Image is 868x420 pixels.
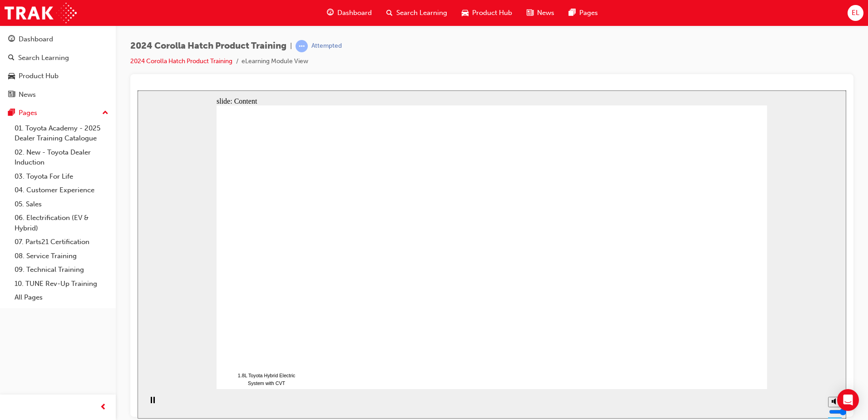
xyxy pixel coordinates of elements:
button: DashboardSearch LearningProduct HubNews [4,29,112,105]
span: prev-icon [100,402,107,413]
a: 01. Toyota Academy - 2025 Dealer Training Catalogue [11,121,112,145]
input: volume [691,318,750,325]
span: car-icon [8,72,15,80]
a: 07. Parts21 Certification [11,235,112,249]
a: Search Learning [4,50,112,66]
a: 09. Technical Training [11,263,112,277]
div: Product Hub [19,71,59,81]
a: search-iconSearch Learning [379,4,454,22]
div: misc controls [686,299,704,328]
span: news-icon [8,91,15,99]
span: pages-icon [8,109,15,117]
span: Dashboard [337,8,372,18]
div: playback controls [5,299,20,328]
div: Attempted [311,42,342,50]
li: eLearning Module View [242,56,308,67]
button: Pages [4,105,112,121]
span: Product Hub [472,8,512,18]
span: up-icon [102,107,108,119]
div: Search Learning [18,53,69,63]
span: News [537,8,554,18]
img: Trak [5,3,77,23]
a: 04. Customer Experience [11,183,112,197]
span: news-icon [527,7,533,19]
span: search-icon [386,7,393,19]
a: 02. New - Toyota Dealer Induction [11,145,112,170]
button: Pause (Ctrl+Alt+P) [5,306,20,321]
a: car-iconProduct Hub [454,4,519,22]
div: News [19,90,36,100]
a: Product Hub [4,68,112,85]
a: 06. Electrification (EV & Hybrid) [11,211,112,235]
span: search-icon [8,54,15,62]
span: guage-icon [8,35,15,44]
button: EL [848,5,863,21]
a: 2024 Corolla Hatch Product Training [130,57,232,65]
span: EL [852,8,859,18]
span: Pages [579,8,598,18]
a: All Pages [11,290,112,305]
span: car-icon [462,7,469,19]
div: Pages [19,108,37,118]
span: Search Learning [396,8,447,18]
button: Mute (Ctrl+Alt+M) [690,306,705,317]
span: learningRecordVerb_ATTEMPT-icon [296,40,308,52]
span: | [290,41,292,51]
a: 08. Service Training [11,249,112,263]
div: Dashboard [19,34,53,45]
a: news-iconNews [519,4,562,22]
a: 03. Toyota For Life [11,170,112,184]
a: guage-iconDashboard [320,4,379,22]
a: 10. TUNE Rev-Up Training [11,277,112,291]
a: 05. Sales [11,197,112,211]
div: Open Intercom Messenger [837,389,859,411]
span: 2024 Corolla Hatch Product Training [130,41,286,51]
a: Dashboard [4,31,112,48]
a: News [4,86,112,103]
a: pages-iconPages [562,4,605,22]
span: pages-icon [569,7,576,19]
span: guage-icon [327,7,334,19]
